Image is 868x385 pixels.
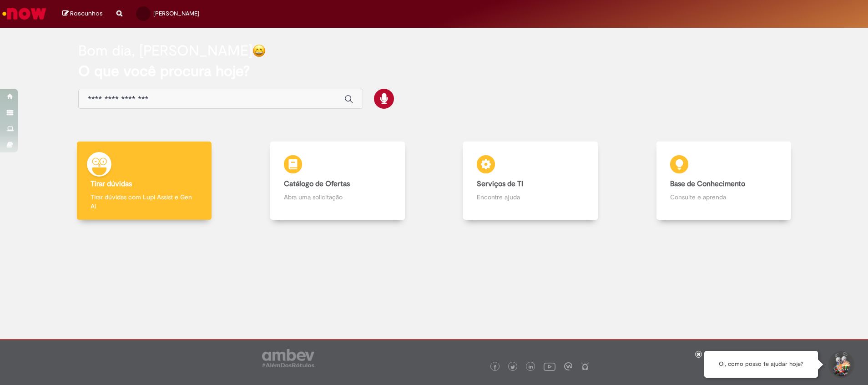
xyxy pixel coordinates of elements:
img: logo_footer_twitter.png [510,365,515,370]
img: logo_footer_ambev_rotulo_gray.png [262,349,314,367]
img: logo_footer_workplace.png [564,362,572,370]
img: happy-face.png [252,44,266,57]
img: logo_footer_naosei.png [581,362,589,370]
div: Oi, como posso te ajudar hoje? [704,351,818,378]
a: Rascunhos [62,10,103,18]
a: Catálogo de Ofertas Abra uma solicitação [241,142,434,220]
p: Abra uma solicitação [284,192,391,202]
img: ServiceNow [1,5,48,23]
a: Serviços de TI Encontre ajuda [434,142,627,220]
h2: Bom dia, [PERSON_NAME] [78,43,252,59]
button: Iniciar Conversa de Suporte [827,351,854,378]
p: Tirar dúvidas com Lupi Assist e Gen Ai [91,192,198,211]
img: logo_footer_youtube.png [544,360,555,372]
b: Base de Conhecimento [670,179,745,188]
img: logo_footer_linkedin.png [529,365,533,370]
img: logo_footer_facebook.png [493,365,497,370]
span: Rascunhos [70,9,103,18]
p: Encontre ajuda [477,192,584,202]
b: Catálogo de Ofertas [284,179,350,188]
p: Consulte e aprenda [670,192,777,202]
a: Tirar dúvidas Tirar dúvidas com Lupi Assist e Gen Ai [48,142,241,220]
b: Tirar dúvidas [91,179,132,188]
b: Serviços de TI [477,179,523,188]
h2: O que você procura hoje? [78,63,790,79]
a: Base de Conhecimento Consulte e aprenda [627,142,821,220]
span: [PERSON_NAME] [153,10,199,17]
